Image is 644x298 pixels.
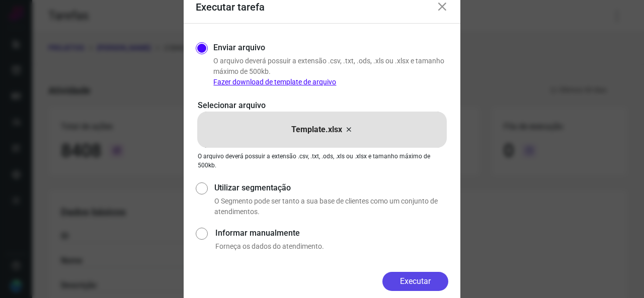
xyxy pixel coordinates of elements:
[198,100,446,112] p: Selecionar arquivo
[215,227,448,239] label: Informar manualmente
[213,56,448,87] p: O arquivo deverá possuir a extensão .csv, .txt, .ods, .xls ou .xlsx e tamanho máximo de 500kb.
[382,272,448,291] button: Executar
[198,152,446,170] p: O arquivo deverá possuir a extensão .csv, .txt, .ods, .xls ou .xlsx e tamanho máximo de 500kb.
[215,241,448,252] p: Forneça os dados do atendimento.
[214,182,448,194] label: Utilizar segmentação
[214,196,448,217] p: O Segmento pode ser tanto a sua base de clientes como um conjunto de atendimentos.
[213,78,336,86] a: Fazer download de template de arquivo
[196,1,265,13] h3: Executar tarefa
[213,42,265,54] label: Enviar arquivo
[291,124,342,136] p: Template.xlsx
